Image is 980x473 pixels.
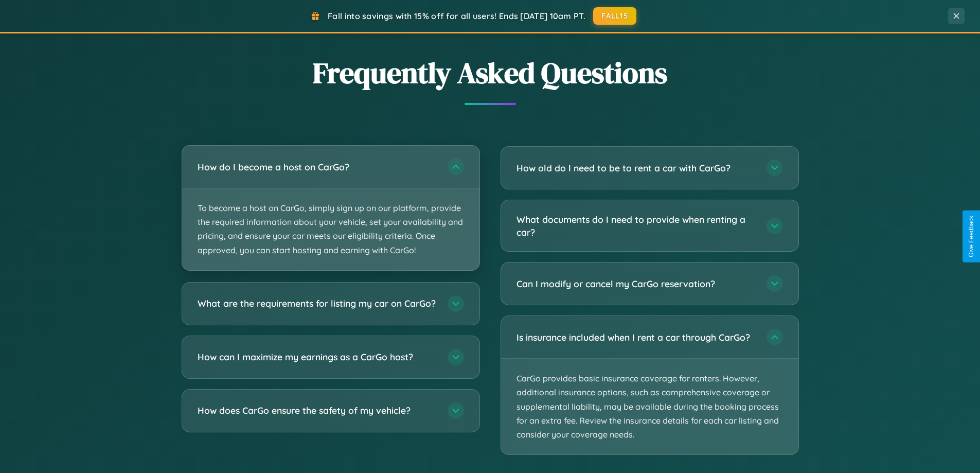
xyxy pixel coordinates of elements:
div: Give Feedback [968,216,975,257]
p: To become a host on CarGo, simply sign up on our platform, provide the required information about... [182,188,479,270]
h3: How can I maximize my earnings as a CarGo host? [198,351,437,363]
span: Fall into savings with 15% off for all users! Ends [DATE] 10am PT. [328,11,585,21]
h2: Frequently Asked Questions [182,53,799,93]
h3: What are the requirements for listing my car on CarGo? [198,297,437,310]
h3: How do I become a host on CarGo? [198,161,437,173]
h3: Can I modify or cancel my CarGo reservation? [516,277,756,290]
h3: Is insurance included when I rent a car through CarGo? [516,331,756,344]
h3: How old do I need to be to rent a car with CarGo? [516,162,756,174]
button: FALL15 [593,7,636,25]
h3: What documents do I need to provide when renting a car? [516,213,756,238]
h3: How does CarGo ensure the safety of my vehicle? [198,404,437,417]
p: CarGo provides basic insurance coverage for renters. However, additional insurance options, such ... [501,359,798,454]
